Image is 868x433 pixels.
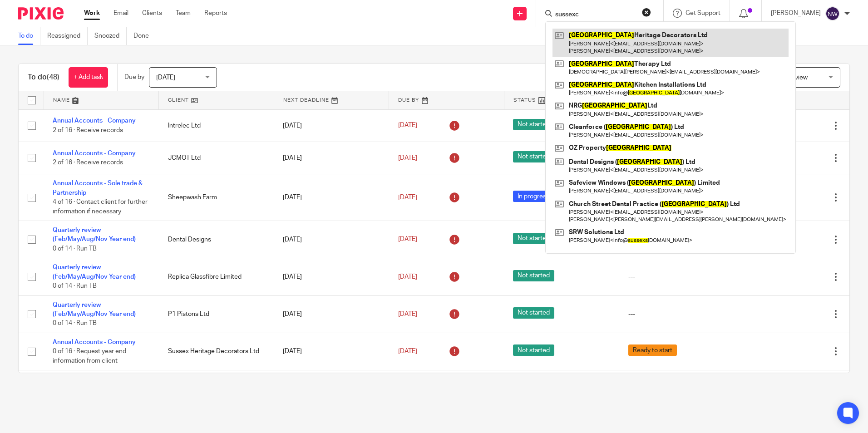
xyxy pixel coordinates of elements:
td: Sheepwash Farm [159,174,274,221]
td: Replica Glassfibre Limited [159,258,274,295]
span: 0 of 14 · Run TB [53,283,97,289]
span: [DATE] [398,155,417,161]
span: [DATE] [398,194,417,201]
span: 0 of 14 · Run TB [53,246,97,252]
td: A H H Decorating [159,370,274,408]
a: Clients [142,9,162,18]
div: --- [628,272,725,281]
a: Reassigned [47,27,88,45]
a: Quarterly review (Feb/May/Aug/Nov Year end) [53,264,136,280]
a: Snoozed [94,27,127,45]
td: [DATE] [274,258,389,295]
td: P1 Pistons Ltd [159,295,274,333]
td: Dental Designs [159,221,274,258]
span: Not started [513,233,554,244]
a: Quarterly review (Feb/May/Aug/Nov Year end) [53,227,136,242]
td: Intrelec Ltd [159,109,274,142]
a: Annual Accounts - Company [53,118,136,124]
p: [PERSON_NAME] [771,9,821,18]
td: JCMOT Ltd [159,142,274,174]
img: Pixie [18,7,64,20]
td: Sussex Heritage Decorators Ltd [159,333,274,370]
span: [DATE] [398,274,417,280]
a: Reports [204,9,227,18]
a: Email [113,9,128,18]
span: [DATE] [398,236,417,243]
td: [DATE] [274,333,389,370]
a: Annual Accounts - Company [53,150,136,157]
div: --- [628,310,725,319]
a: To do [18,27,40,45]
h1: To do [28,73,59,82]
td: [DATE] [274,221,389,258]
a: Quarterly review (Feb/May/Aug/Nov Year end) [53,302,136,317]
button: Clear [642,8,651,17]
a: Done [133,27,156,45]
input: Search [554,11,636,19]
span: [DATE] [398,348,417,354]
p: Due by [124,73,144,82]
span: 0 of 14 · Run TB [53,320,97,326]
span: 2 of 16 · Receive records [53,159,123,166]
span: 0 of 16 · Request year end information from client [53,348,126,364]
span: 4 of 16 · Contact client for further information if necessary [53,199,148,215]
span: 2 of 16 · Receive records [53,127,123,133]
td: [DATE] [274,142,389,174]
a: + Add task [69,67,108,88]
td: [DATE] [274,370,389,408]
img: svg%3E [825,6,840,21]
span: Get Support [686,10,720,16]
span: (48) [47,74,59,81]
span: Ready to start [628,344,677,356]
span: [DATE] [398,123,417,129]
td: [DATE] [274,295,389,333]
span: [DATE] [398,311,417,317]
a: Annual Accounts - Company [53,339,136,345]
span: Not started [513,270,554,281]
span: [DATE] [156,74,175,81]
a: Team [176,9,191,18]
a: Annual Accounts - Sole trade & Partnership [53,180,143,196]
span: Not started [513,307,554,319]
span: Not started [513,151,554,162]
td: [DATE] [274,109,389,142]
a: Work [84,9,100,18]
span: Not started [513,344,554,356]
span: Not started [513,119,554,130]
span: In progress [513,191,554,202]
td: [DATE] [274,174,389,221]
